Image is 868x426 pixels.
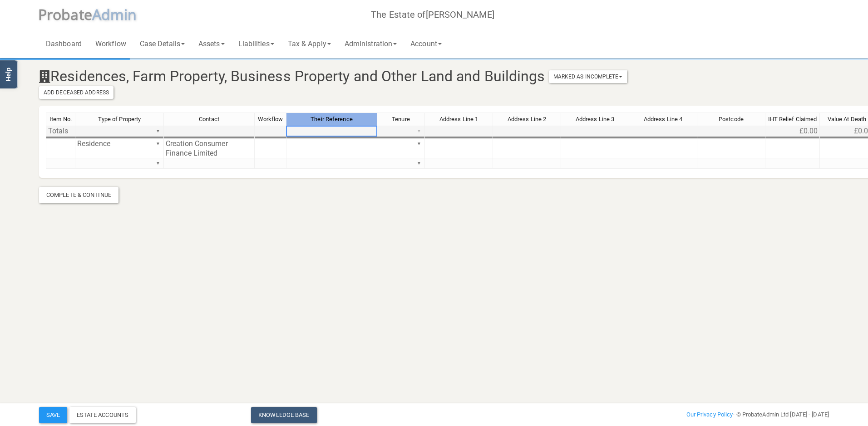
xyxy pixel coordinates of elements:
a: Liabilities [232,29,281,58]
div: ▼ [154,158,162,168]
span: dmin [101,5,137,24]
span: Their Reference [311,116,353,122]
a: Tax & Apply [281,29,338,58]
a: Account [404,29,449,58]
span: Item No. [49,116,72,122]
td: Creation Consumer Finance Limited [164,139,255,158]
h3: Residences, Farm Property, Business Property and Other Land and Buildings [32,69,702,100]
span: IHT Relief Claimed [768,116,817,122]
div: ▼ [415,139,423,148]
td: Residence [75,139,164,158]
span: Workflow [258,116,283,122]
div: Estate Accounts [69,407,136,423]
span: Address Line 2 [508,116,546,122]
a: Case Details [133,29,192,58]
a: Our Privacy Policy [686,411,733,418]
a: Assets [192,29,232,58]
a: Administration [338,29,404,58]
a: Knowledge Base [251,407,316,423]
span: Value At Death [828,116,866,122]
span: Address Line 3 [576,116,614,122]
span: Tenure [392,116,410,122]
span: Address Line 1 [439,116,478,122]
td: £0.00 [765,126,820,137]
a: Dashboard [39,29,89,58]
button: Marked As Incomplete [549,70,627,83]
div: ▼ [415,126,423,136]
span: Type of Property [98,116,141,122]
span: Contact [199,116,219,122]
div: Complete & Continue [39,187,118,203]
button: Add Deceased Address [39,86,113,99]
button: Save [39,407,67,423]
span: robate [47,5,92,24]
div: ▼ [154,139,162,148]
div: - © ProbateAdmin Ltd [DATE] - [DATE] [568,409,836,420]
span: P [38,5,92,24]
a: Workflow [89,29,133,58]
span: Postcode [719,116,744,122]
div: ▼ [154,126,162,136]
div: ▼ [415,158,423,168]
span: Address Line 4 [644,116,682,122]
span: A [92,5,137,24]
td: Totals [46,126,75,137]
